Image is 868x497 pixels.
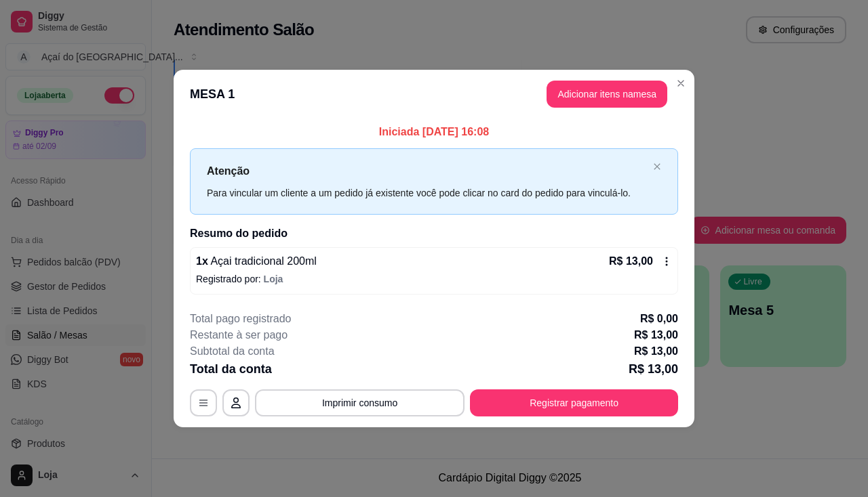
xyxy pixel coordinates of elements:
[640,311,678,327] p: R$ 0,00
[255,389,465,416] button: Imprimir consumo
[470,389,678,416] button: Registrar pagamento
[190,124,678,140] p: Iniciada [DATE] 16:08
[634,343,678,360] p: R$ 13,00
[174,70,694,118] header: MESA 1
[629,360,678,379] p: R$ 13,00
[196,253,317,269] p: 1 x
[190,327,288,343] p: Restante à ser pago
[670,72,692,94] button: Close
[547,81,667,108] button: Adicionar itens namesa
[208,255,317,267] span: Açai tradicional 200ml
[609,253,653,269] p: R$ 13,00
[196,272,672,286] p: Registrado por:
[634,327,678,343] p: R$ 13,00
[264,274,283,284] span: Loja
[190,311,291,327] p: Total pago registrado
[190,360,272,379] p: Total da conta
[207,163,648,179] p: Atenção
[653,163,661,171] button: close
[207,186,648,200] div: Para vincular um cliente a um pedido já existente você pode clicar no card do pedido para vinculá...
[190,225,678,242] h2: Resumo do pedido
[190,343,275,360] p: Subtotal da conta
